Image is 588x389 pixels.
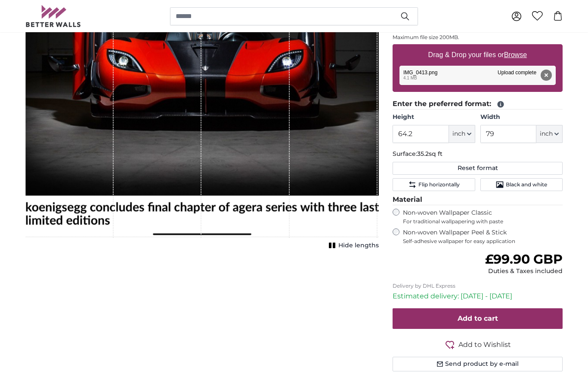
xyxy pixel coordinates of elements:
[403,238,563,245] span: Self-adhesive wallpaper for easy application
[403,228,563,245] label: Non-woven Wallpaper Peel & Stick
[504,51,527,58] u: Browse
[393,357,563,371] button: Send product by e-mail
[393,178,475,191] button: Flip horizontally
[449,125,475,143] button: inch
[506,181,547,188] span: Black and white
[417,150,443,158] span: 35.2sq ft
[393,99,563,109] legend: Enter the preferred format:
[458,340,511,350] span: Add to Wishlist
[393,162,563,175] button: Reset format
[480,178,563,191] button: Black and white
[393,283,563,289] p: Delivery by DHL Express
[393,291,563,301] p: Estimated delivery: [DATE] - [DATE]
[393,339,563,350] button: Add to Wishlist
[540,130,553,138] span: inch
[338,241,379,250] span: Hide lengths
[480,113,563,122] label: Width
[393,113,475,122] label: Height
[485,251,563,267] span: £99.90 GBP
[418,181,460,188] span: Flip horizontally
[452,130,465,138] span: inch
[536,125,563,143] button: inch
[403,209,563,225] label: Non-woven Wallpaper Classic
[326,240,379,252] button: Hide lengths
[425,46,530,64] label: Drag & Drop your files or
[393,194,563,205] legend: Material
[458,314,498,322] span: Add to cart
[393,34,563,41] p: Maximum file size 200MB.
[403,218,563,225] span: For traditional wallpapering with paste
[393,308,563,329] button: Add to cart
[393,150,563,158] p: Surface:
[485,267,563,276] div: Duties & Taxes included
[25,5,81,27] img: Betterwalls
